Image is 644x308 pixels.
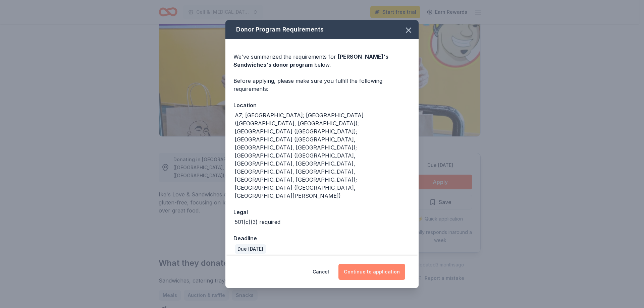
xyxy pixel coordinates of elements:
[235,111,411,200] div: AZ; [GEOGRAPHIC_DATA]; [GEOGRAPHIC_DATA] ([GEOGRAPHIC_DATA], [GEOGRAPHIC_DATA]); [GEOGRAPHIC_DATA...
[233,101,411,110] div: Location
[225,20,419,39] div: Donor Program Requirements
[233,208,411,217] div: Legal
[235,244,266,254] div: Due [DATE]
[233,77,411,93] div: Before applying, please make sure you fulfill the following requirements:
[313,264,329,280] button: Cancel
[338,264,405,280] button: Continue to application
[233,234,411,243] div: Deadline
[233,53,411,69] div: We've summarized the requirements for below.
[235,218,280,226] div: 501(c)(3) required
